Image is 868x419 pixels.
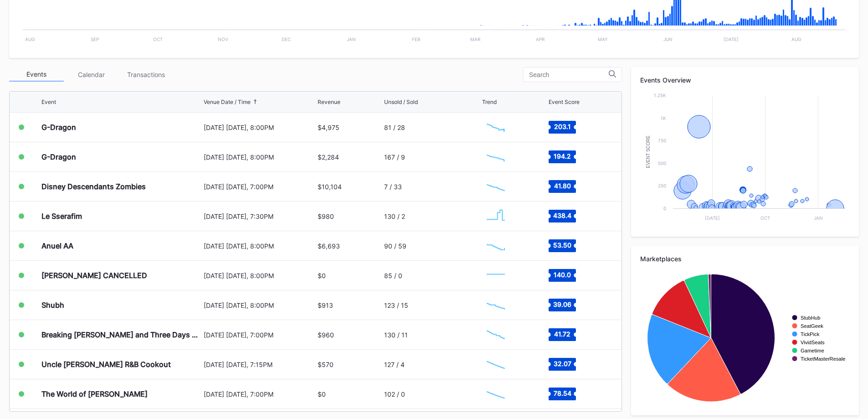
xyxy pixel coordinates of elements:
text: StubHub [801,315,821,321]
div: [DATE] [DATE], 8:00PM [204,242,316,250]
text: Oct [760,215,770,221]
div: $6,693 [318,242,340,250]
div: Shubh [41,300,64,310]
div: Disney Descendants Zombies [41,182,146,191]
div: [DATE] [DATE], 8:00PM [204,153,316,161]
div: Events [9,67,64,82]
input: Search [529,71,609,78]
div: 167 / 9 [384,153,405,161]
div: $913 [318,301,333,309]
svg: Chart title [482,294,509,316]
text: 39.06 [553,300,571,308]
svg: Chart title [640,269,850,406]
svg: Chart title [482,234,509,257]
text: 250 [658,183,666,188]
div: Events Overview [640,76,850,84]
svg: Chart title [640,91,850,228]
text: Dec [282,36,291,42]
div: Le Sserafim [41,212,82,221]
div: [DATE] [DATE], 8:00PM [204,301,316,309]
div: Trend [482,98,497,105]
text: Aug [791,36,801,42]
text: Jun [663,36,673,42]
svg: Chart title [482,145,509,168]
div: $0 [318,272,326,279]
div: 81 / 28 [384,124,405,131]
text: [DATE] [724,36,739,42]
div: Breaking [PERSON_NAME] and Three Days Grace [41,330,201,339]
div: [DATE] [DATE], 7:30PM [204,212,316,220]
div: [DATE] [DATE], 7:00PM [204,390,316,398]
text: 438.4 [553,212,571,219]
text: Gametime [801,348,824,353]
text: 203.1 [554,123,570,130]
svg: Chart title [482,383,509,405]
text: Feb [412,36,421,42]
div: $2,284 [318,153,339,161]
text: SeatGeek [801,323,823,329]
text: 1k [661,115,666,121]
div: 7 / 33 [384,183,402,191]
text: Jan [814,215,823,221]
div: $980 [318,212,334,220]
div: [DATE] [DATE], 7:00PM [204,331,316,339]
text: 140.0 [554,271,571,279]
div: The World of [PERSON_NAME] [41,389,148,398]
div: Revenue [318,98,340,105]
div: Unsold / Sold [384,98,418,105]
div: [PERSON_NAME] CANCELLED [41,271,147,280]
text: May [598,36,608,42]
text: Apr [536,36,545,42]
text: 0 [663,206,666,211]
div: 130 / 2 [384,212,405,220]
text: Oct [153,36,163,42]
text: Nov [218,36,228,42]
svg: Chart title [482,116,509,139]
svg: Chart title [482,205,509,228]
text: 41.72 [554,330,570,338]
div: Uncle [PERSON_NAME] R&B Cookout [41,360,171,369]
div: 85 / 0 [384,272,402,279]
div: 130 / 11 [384,331,408,339]
div: 90 / 59 [384,242,406,250]
svg: Chart title [482,264,509,287]
text: TickPick [801,331,820,337]
div: 102 / 0 [384,390,405,398]
text: 750 [658,138,666,143]
div: Calendar [64,67,118,82]
text: VividSeats [801,340,825,345]
text: Mar [470,36,481,42]
div: $570 [318,361,334,368]
svg: Chart title [482,175,509,198]
text: Sep [91,36,99,42]
div: [DATE] [DATE], 7:00PM [204,183,316,191]
div: Transactions [118,67,173,82]
div: Event [41,98,56,105]
text: [DATE] [705,215,720,221]
div: Venue Date / Time [204,98,251,105]
div: $4,975 [318,124,339,131]
text: 500 [658,160,666,166]
div: 127 / 4 [384,361,405,368]
text: 41.80 [554,182,570,190]
div: [DATE] [DATE], 8:00PM [204,124,316,131]
text: TicketMasterResale [801,356,845,362]
div: [DATE] [DATE], 8:00PM [204,272,316,279]
text: 53.50 [553,241,571,249]
div: $0 [318,390,326,398]
div: Event Score [549,98,580,105]
div: $960 [318,331,334,339]
div: Marketplaces [640,255,850,263]
text: 1.25k [654,93,666,98]
div: G-Dragon [41,123,76,132]
div: Anuel AA [41,241,73,250]
div: $10,104 [318,183,342,191]
text: 78.54 [553,389,571,397]
text: Aug [25,36,35,42]
text: Jan [347,36,356,42]
div: [DATE] [DATE], 7:15PM [204,361,316,368]
div: G-Dragon [41,152,76,161]
text: 32.07 [553,360,571,367]
text: 194.2 [554,152,571,160]
text: Event Score [646,135,651,168]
